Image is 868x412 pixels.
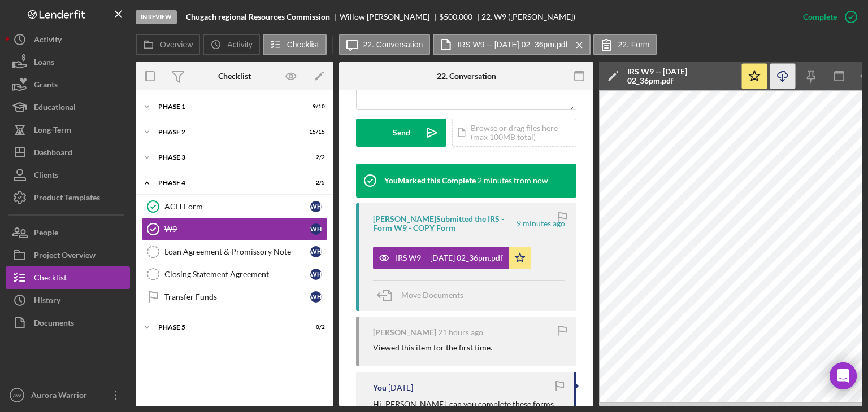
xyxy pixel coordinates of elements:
button: Send [356,119,446,147]
time: 2025-09-18 21:51 [438,328,483,337]
button: Checklist [263,34,327,55]
label: Checklist [287,40,319,49]
div: IRS W9 -- [DATE] 02_36pm.pdf [627,67,735,85]
div: IRS W9 -- [DATE] 02_36pm.pdf [396,253,503,262]
button: IRS W9 -- [DATE] 02_36pm.pdf [433,34,591,55]
button: 22. Conversation [339,34,431,55]
div: You [373,383,387,392]
div: Loan Agreement & Promissory Note [164,247,310,256]
div: People [34,221,58,247]
time: 2025-09-19 18:36 [517,219,565,228]
button: IRS W9 -- [DATE] 02_36pm.pdf [373,247,531,269]
button: Grants [6,73,130,96]
time: 2025-09-15 18:48 [388,383,413,392]
div: W H [310,269,322,280]
a: Loan Agreement & Promissory NoteWH [141,240,328,263]
div: Phase 2 [158,129,297,135]
div: Aurora Warrior [28,384,102,409]
div: Clients [34,164,58,189]
div: Activity [34,28,62,54]
div: W H [310,246,322,257]
a: ACH FormWH [141,195,328,218]
a: Transfer FundsWH [141,286,328,308]
button: Move Documents [373,281,475,309]
div: Send [393,119,410,147]
div: You Marked this Complete [384,176,476,185]
div: 2 / 5 [305,179,325,186]
div: Closing Statement Agreement [164,270,310,279]
label: Activity [227,40,252,49]
button: Checklist [6,266,130,289]
div: In Review [136,10,177,24]
button: History [6,289,130,312]
button: Activity [6,28,130,51]
span: $500,000 [439,12,472,21]
div: Willow [PERSON_NAME] [340,12,439,21]
button: Educational [6,96,130,119]
div: Checklist [218,72,251,81]
button: Documents [6,312,130,334]
div: [PERSON_NAME] Submitted the IRS - Form W9 - COPY Form [373,214,515,233]
button: Project Overview [6,244,130,266]
div: W H [310,201,322,212]
button: People [6,221,130,244]
div: Open Intercom Messenger [830,362,857,389]
div: Phase 4 [158,179,297,186]
div: Loans [34,51,54,76]
div: W9 [164,225,310,234]
div: Dashboard [34,141,72,166]
div: Transfer Funds [164,292,310,301]
button: Loans [6,51,130,73]
a: W9WH [141,218,328,240]
time: 2025-09-19 18:47 [478,176,548,185]
button: Long-Term [6,119,130,141]
div: Phase 1 [158,103,297,110]
label: Overview [160,40,193,49]
div: Complete [803,6,837,28]
div: 22. W9 ([PERSON_NAME]) [481,12,575,21]
div: Checklist [34,266,67,292]
div: Documents [34,312,74,337]
div: 15 / 15 [305,129,325,135]
div: Grants [34,73,58,99]
button: Overview [136,34,200,55]
button: Clients [6,164,130,186]
div: Educational [34,96,76,121]
div: Viewed this item for the first time. [373,343,492,352]
label: 22. Form [618,40,649,49]
label: IRS W9 -- [DATE] 02_36pm.pdf [457,40,567,49]
b: Chugach regional Resources Commission [186,12,330,21]
button: Product Templates [6,186,130,209]
button: Dashboard [6,141,130,164]
div: Phase 5 [158,324,297,331]
button: 22. Form [593,34,657,55]
div: W H [310,291,322,303]
button: Complete [792,6,862,28]
label: 22. Conversation [363,40,423,49]
div: Project Overview [34,244,96,269]
div: 9 / 10 [305,103,325,110]
div: Long-Term [34,119,71,144]
div: W H [310,223,322,235]
button: Activity [203,34,259,55]
div: 0 / 2 [305,324,325,331]
div: 22. Conversation [437,72,496,81]
span: Move Documents [401,290,463,300]
button: AWAurora Warrior [6,384,130,406]
div: History [34,289,60,314]
div: ACH Form [164,202,310,211]
text: AW [12,392,21,398]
